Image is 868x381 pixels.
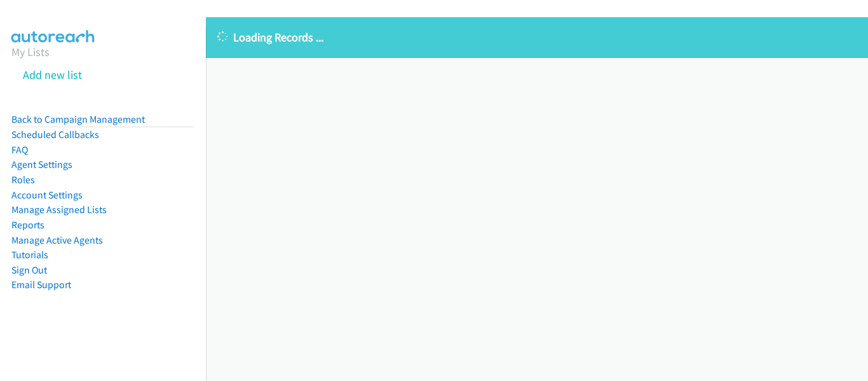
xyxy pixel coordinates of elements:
a: Tutorials [11,249,48,261]
a: Scheduled Callbacks [11,128,99,141]
a: Add new list [23,67,82,82]
a: Reports [11,219,44,231]
a: Back to Campaign Management [11,113,145,125]
a: Manage Active Agents [11,234,103,246]
a: Manage Assigned Lists [11,204,107,216]
a: Roles [11,174,35,186]
a: FAQ [11,144,28,156]
a: Sign Out [11,264,47,276]
p: Loading Records ... [217,29,857,46]
a: Agent Settings [11,158,72,170]
a: Email Support [11,279,71,291]
a: Account Settings [11,189,83,201]
a: My Lists [11,45,50,59]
